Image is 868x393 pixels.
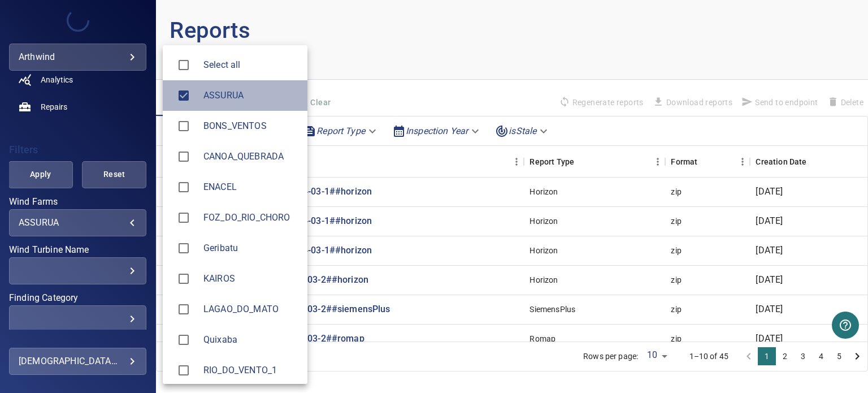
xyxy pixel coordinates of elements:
[172,236,196,260] span: Geribatu
[203,89,298,102] span: ASSURUA
[172,175,196,199] span: ENACEL
[203,150,298,163] span: CANOA_QUEBRADA
[203,150,298,163] div: Wind Farms CANOA_QUEBRADA
[203,119,298,133] span: BONS_VENTOS
[172,206,196,230] span: FOZ_DO_RIO_CHORO
[203,180,298,194] span: ENACEL
[203,333,298,347] span: Quixaba
[172,84,196,107] span: ASSURUA
[203,241,298,255] div: Wind Farms Geribatu
[203,333,298,347] div: Wind Farms Quixaba
[203,180,298,194] div: Wind Farms ENACEL
[172,267,196,291] span: KAIROS
[203,241,298,255] span: Geribatu
[203,364,298,377] div: Wind Farms RIO_DO_VENTO_1
[203,58,298,72] span: Select all
[203,211,298,224] span: FOZ_DO_RIO_CHORO
[203,119,298,133] div: Wind Farms BONS_VENTOS
[203,272,298,286] div: Wind Farms KAIROS
[203,272,298,286] span: KAIROS
[172,297,196,321] span: LAGAO_DO_MATO
[172,328,196,352] span: Quixaba
[203,89,298,102] div: Wind Farms ASSURUA
[172,114,196,138] span: BONS_VENTOS
[172,145,196,169] span: CANOA_QUEBRADA
[203,211,298,224] div: Wind Farms FOZ_DO_RIO_CHORO
[203,364,298,377] span: RIO_DO_VENTO_1
[203,303,298,316] span: LAGAO_DO_MATO
[172,359,196,382] span: RIO_DO_VENTO_1
[203,303,298,316] div: Wind Farms LAGAO_DO_MATO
